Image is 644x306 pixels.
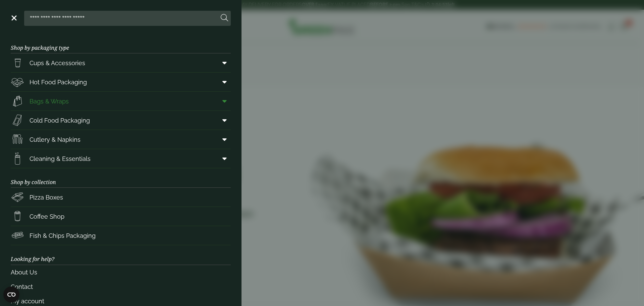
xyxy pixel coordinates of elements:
[11,152,24,165] img: open-wipe.svg
[11,94,24,108] img: Paper_carriers.svg
[30,212,64,221] span: Coffee Shop
[11,75,24,89] img: Deli_box.svg
[30,58,85,68] span: Cups & Accessories
[11,149,231,168] a: Cleaning & Essentials
[30,231,96,240] span: Fish & Chips Packaging
[11,34,231,53] h3: Shop by packaging type
[30,116,90,125] span: Cold Food Packaging
[11,92,231,111] a: Bags & Wraps
[11,130,231,149] a: Cutlery & Napkins
[11,229,24,242] img: FishNchip_box.svg
[30,97,69,106] span: Bags & Wraps
[11,265,231,279] a: About Us
[30,154,91,163] span: Cleaning & Essentials
[11,73,231,91] a: Hot Food Packaging
[30,78,87,87] span: Hot Food Packaging
[11,114,24,127] img: Sandwich_box.svg
[11,188,231,207] a: Pizza Boxes
[30,193,63,202] span: Pizza Boxes
[11,133,24,146] img: Cutlery.svg
[11,279,231,294] a: Contact
[11,111,231,130] a: Cold Food Packaging
[11,168,231,188] h3: Shop by collection
[11,245,231,265] h3: Looking for help?
[11,210,24,223] img: HotDrink_paperCup.svg
[11,56,24,70] img: PintNhalf_cup.svg
[11,207,231,226] a: Coffee Shop
[30,135,80,144] span: Cutlery & Napkins
[11,53,231,72] a: Cups & Accessories
[3,287,19,303] button: Open CMP widget
[11,226,231,245] a: Fish & Chips Packaging
[11,190,24,204] img: Pizza_boxes.svg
